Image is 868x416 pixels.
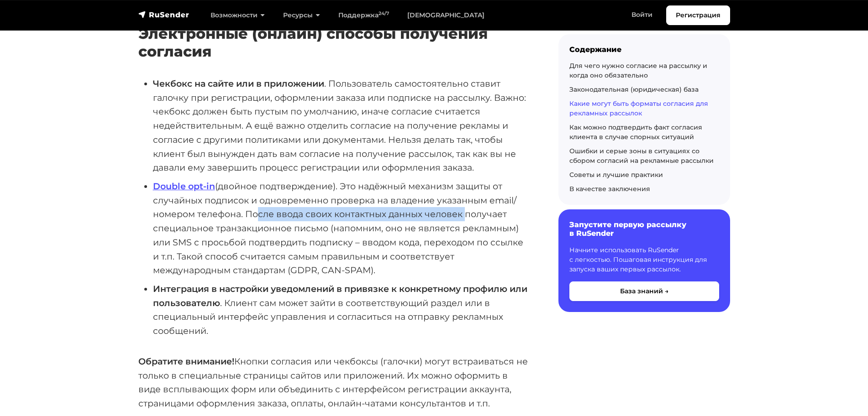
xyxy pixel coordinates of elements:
[329,6,398,25] a: Поддержка24/7
[398,6,494,25] a: [DEMOGRAPHIC_DATA]
[569,281,719,301] button: База знаний →
[569,85,699,94] a: Законодательная (юридическая) база
[153,78,324,89] strong: Чекбокс на сайте или в приложении
[569,171,663,179] a: Советы и лучшие практики
[138,10,189,19] img: RuSender
[569,220,719,238] h6: Запустите первую рассылку в RuSender
[153,179,529,277] li: (двойное подтверждение). Это надёжный механизм защиты от случайных подписок и одновременно провер...
[274,6,329,25] a: Ресурсы
[138,354,529,411] p: Кнопки согласия или чекбоксы (галочки) могут встраиваться не только в специальные страницы сайтов...
[569,245,719,274] p: Начните использовать RuSender с легкостью. Пошаговая инструкция для запуска ваших первых рассылок.
[569,99,708,117] a: Какие могут быть форматы согласия для рекламных рассылок
[153,282,529,338] li: . Клиент сам может зайти в соответствующий раздел или в специальный интерфейс управления и соглас...
[379,10,389,16] sup: 24/7
[153,283,527,308] strong: Интеграция в настройки уведомлений в привязке к конкретному профилю или пользователю
[666,5,730,25] a: Регистрация
[201,6,274,25] a: Возможности
[153,77,529,175] li: . Пользователь самостоятельно ставит галочку при регистрации, оформлении заказа или подписке на р...
[569,185,650,193] a: В качестве заключения
[569,123,702,141] a: Как можно подтвердить факт согласия клиента в случае спорных ситуаций
[138,356,234,367] strong: Обратите внимание!
[153,181,215,192] a: Double opt-in
[569,62,707,79] a: Для чего нужно согласие на рассылку и когда оно обязательно
[138,25,529,60] h3: Электронные (онлайн) способы получения согласия
[569,147,714,165] a: Ошибки и серые зоны в ситуациях со сбором согласий на рекламные рассылки
[569,45,719,54] div: Содержание
[558,209,730,312] a: Запустите первую рассылку в RuSender Начните использовать RuSender с легкостью. Пошаговая инструк...
[622,5,662,24] a: Войти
